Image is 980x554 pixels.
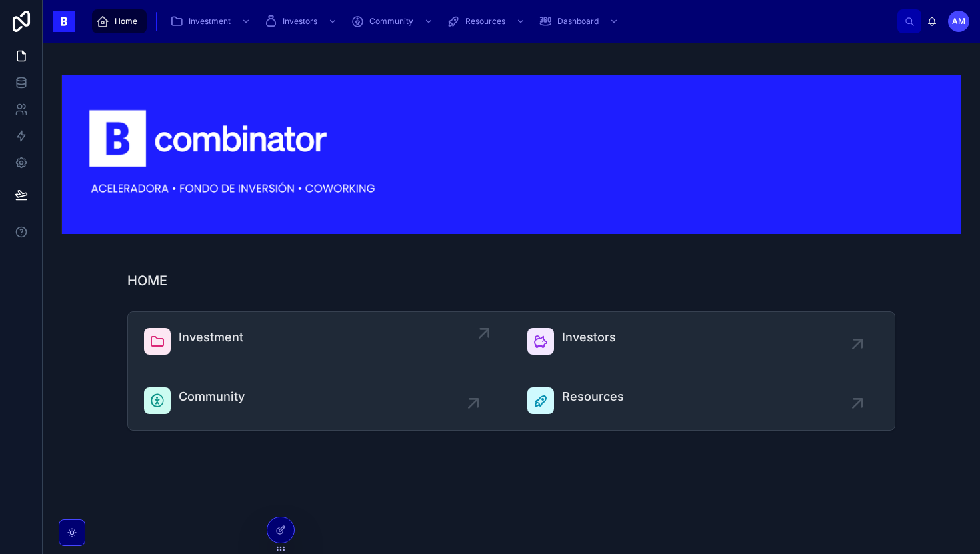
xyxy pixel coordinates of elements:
[283,16,317,27] span: Investors
[179,328,243,347] span: Investment
[511,371,895,430] a: Resources
[260,9,344,33] a: Investors
[61,75,961,234] img: 18445-Captura-de-Pantalla-2024-03-07-a-las-17.49.44.png
[562,387,624,406] span: Resources
[166,9,257,33] a: Investment
[535,9,625,33] a: Dashboard
[179,387,245,406] span: Community
[369,16,413,27] span: Community
[128,312,511,371] a: Investment
[115,16,137,27] span: Home
[53,11,75,32] img: App logo
[562,328,616,347] span: Investors
[127,271,167,290] h1: HOME
[465,16,505,27] span: Resources
[128,371,511,430] a: Community
[511,312,895,371] a: Investors
[189,16,231,27] span: Investment
[347,9,440,33] a: Community
[92,9,147,33] a: Home
[557,16,599,27] span: Dashboard
[443,9,532,33] a: Resources
[952,16,965,27] span: AM
[85,7,897,36] div: scrollable content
